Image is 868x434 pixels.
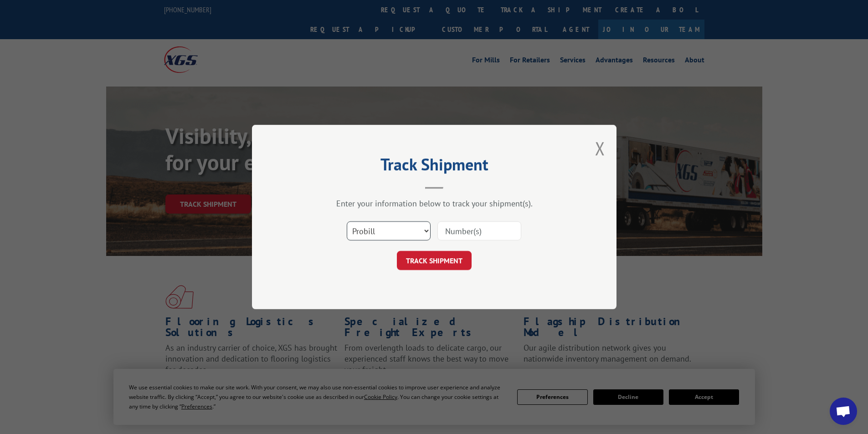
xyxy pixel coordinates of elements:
button: Close modal [595,136,605,160]
h2: Track Shipment [298,158,571,175]
input: Number(s) [437,221,521,240]
button: TRACK SHIPMENT [397,251,472,270]
div: Enter your information below to track your shipment(s). [298,198,571,209]
div: Open chat [830,398,857,425]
